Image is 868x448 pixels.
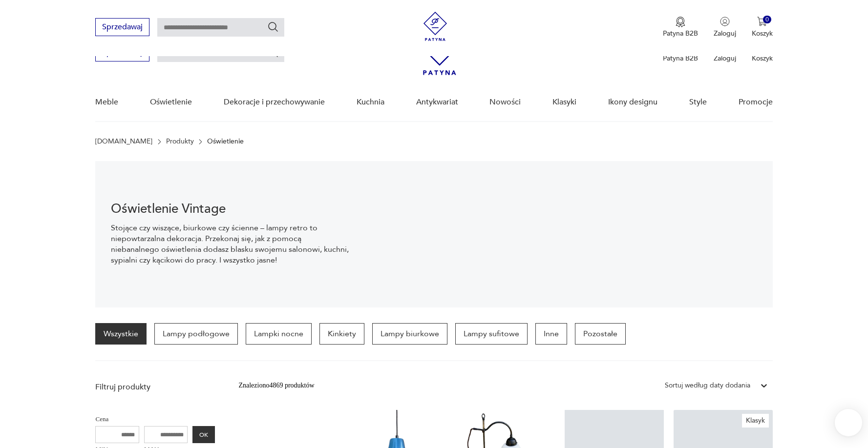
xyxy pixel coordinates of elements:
a: Kinkiety [319,323,364,345]
a: Klasyki [552,83,576,121]
p: Oświetlenie [207,138,244,145]
button: Szukaj [267,21,279,33]
img: Ikona koszyka [757,17,767,26]
p: Koszyk [752,29,773,38]
p: Stojące czy wiszące, biurkowe czy ścienne – lampy retro to niepowtarzalna dekoracja. Przekonaj si... [111,223,350,265]
a: Pozostałe [575,323,626,345]
p: Filtruj produkty [95,382,215,392]
a: Ikony designu [608,83,657,121]
div: Sortuj według daty dodania [665,380,750,391]
p: Patyna B2B [663,54,698,63]
a: Promocje [739,83,773,121]
p: Cena [95,414,215,425]
a: Ikona medaluPatyna B2B [663,17,698,38]
img: Ikona medalu [676,17,685,27]
a: Sprzedawaj [95,24,149,31]
a: Sprzedawaj [95,50,149,57]
a: Nowości [489,83,521,121]
a: [DOMAIN_NAME] [95,138,152,145]
a: Meble [95,83,118,121]
a: Inne [535,323,567,345]
a: Lampy podłogowe [154,323,238,345]
a: Lampy biurkowe [372,323,447,345]
img: Patyna - sklep z meblami i dekoracjami vintage [421,12,450,41]
a: Wszystkie [95,323,147,345]
img: Ikonka użytkownika [720,17,730,26]
div: Znaleziono 4869 produktów [238,380,314,391]
iframe: Smartsupp widget button [835,409,862,436]
button: 0Koszyk [752,17,773,38]
a: Produkty [166,138,194,145]
a: Kuchnia [357,83,384,121]
a: Lampy sufitowe [455,323,528,345]
h1: Oświetlenie Vintage [111,203,350,215]
button: Zaloguj [714,17,736,38]
p: Zaloguj [714,29,736,38]
p: Koszyk [752,54,773,63]
a: Lampki nocne [246,323,312,345]
a: Dekoracje i przechowywanie [224,83,325,121]
img: Oświetlenie [366,161,773,307]
p: Zaloguj [714,54,736,63]
button: Sprzedawaj [95,18,149,36]
button: Patyna B2B [663,17,698,38]
button: OK [192,426,215,443]
p: Patyna B2B [663,29,698,38]
a: Antykwariat [416,83,458,121]
a: Oświetlenie [150,83,192,121]
a: Style [689,83,707,121]
div: 0 [763,16,771,24]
